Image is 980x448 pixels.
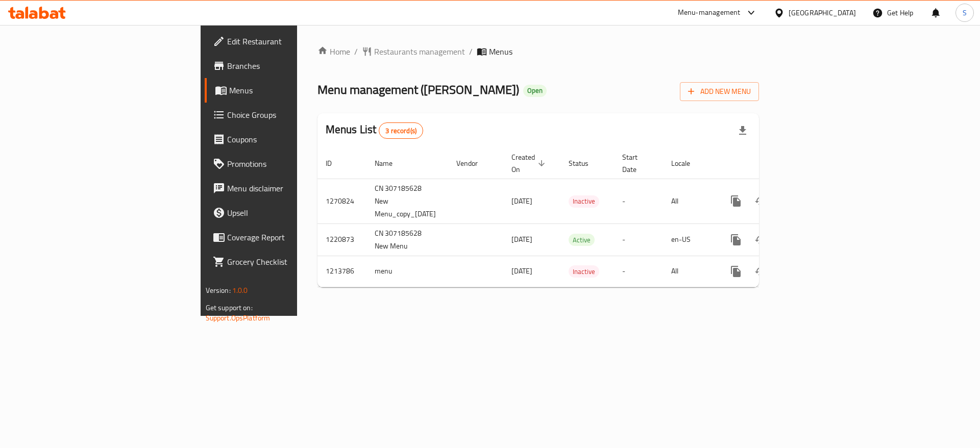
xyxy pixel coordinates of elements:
[569,266,599,278] span: Inactive
[366,223,448,256] td: CN 307185628 New Menu
[366,179,448,223] td: CN 307185628 New Menu_copy_[DATE]
[614,223,663,256] td: -
[362,45,465,58] a: Restaurants management
[375,157,406,169] span: Name
[205,201,364,225] a: Upsell
[569,157,602,169] span: Status
[205,29,364,54] a: Edit Restaurant
[227,35,356,47] span: Edit Restaurant
[205,152,364,176] a: Promotions
[730,118,755,143] div: Export file
[205,176,364,201] a: Menu disclaimer
[379,122,423,139] div: Total records count
[569,195,599,207] span: Inactive
[724,228,748,252] button: more
[206,301,253,314] span: Get support on:
[227,60,356,72] span: Branches
[511,233,532,246] span: [DATE]
[469,45,473,58] li: /
[663,256,716,287] td: All
[326,157,345,169] span: ID
[326,122,423,139] h2: Menus List
[748,259,773,284] button: Change Status
[489,45,512,58] span: Menus
[205,78,364,103] a: Menus
[317,45,759,58] nav: breadcrumb
[789,7,856,18] div: [GEOGRAPHIC_DATA]
[227,158,356,170] span: Promotions
[716,148,830,179] th: Actions
[206,311,271,325] a: Support.OpsPlatform
[748,189,773,213] button: Change Status
[523,85,547,97] div: Open
[205,127,364,152] a: Coupons
[229,84,356,96] span: Menus
[671,157,703,169] span: Locale
[317,78,519,101] span: Menu management ( [PERSON_NAME] )
[379,126,423,136] span: 3 record(s)
[569,234,595,246] div: Active
[569,265,599,278] div: Inactive
[678,7,741,19] div: Menu-management
[523,86,547,95] span: Open
[205,103,364,127] a: Choice Groups
[663,223,716,256] td: en-US
[680,82,759,101] button: Add New Menu
[614,256,663,287] td: -
[569,234,595,246] span: Active
[227,231,356,243] span: Coverage Report
[963,7,967,18] span: S
[205,54,364,78] a: Branches
[205,250,364,274] a: Grocery Checklist
[511,264,532,278] span: [DATE]
[317,148,830,287] table: enhanced table
[511,151,548,176] span: Created On
[366,256,448,287] td: menu
[205,225,364,250] a: Coverage Report
[688,85,751,98] span: Add New Menu
[206,284,231,297] span: Version:
[232,284,248,297] span: 1.0.0
[374,45,465,58] span: Restaurants management
[622,151,651,176] span: Start Date
[663,179,716,223] td: All
[748,228,773,252] button: Change Status
[227,109,356,121] span: Choice Groups
[614,179,663,223] td: -
[456,157,491,169] span: Vendor
[724,259,748,284] button: more
[511,194,532,208] span: [DATE]
[227,133,356,145] span: Coupons
[227,182,356,194] span: Menu disclaimer
[227,256,356,268] span: Grocery Checklist
[227,207,356,219] span: Upsell
[724,189,748,213] button: more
